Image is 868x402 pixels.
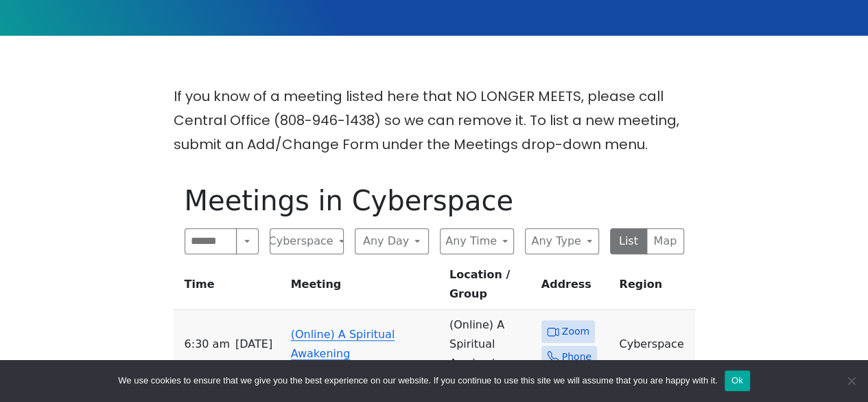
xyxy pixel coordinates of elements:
input: Search [185,228,237,254]
th: Location / Group [444,265,536,310]
button: Ok [725,370,750,391]
th: Address [536,265,614,310]
th: Time [174,265,285,310]
th: Meeting [285,265,444,310]
span: 6:30 AM [185,335,230,354]
span: Phone [562,348,591,366]
button: Any Type [525,228,599,254]
span: We use cookies to ensure that we give you the best experience on our website. If you continue to ... [118,374,717,388]
span: Zoom [562,323,589,340]
h1: Meetings in Cyberspace [185,184,684,217]
button: Any Day [355,228,429,254]
a: (Online) A Spiritual Awakening [291,328,395,360]
th: Region [613,265,694,310]
button: Search [236,228,258,254]
button: Cyberspace [270,228,344,254]
span: [DATE] [235,335,272,354]
button: Map [646,228,684,254]
td: (Online) A Spiritual Awakening [444,310,536,379]
span: No [844,374,858,388]
button: List [610,228,648,254]
button: Any Time [440,228,514,254]
td: Cyberspace [613,310,694,379]
p: If you know of a meeting listed here that NO LONGER MEETS, please call Central Office (808-946-14... [174,85,695,157]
